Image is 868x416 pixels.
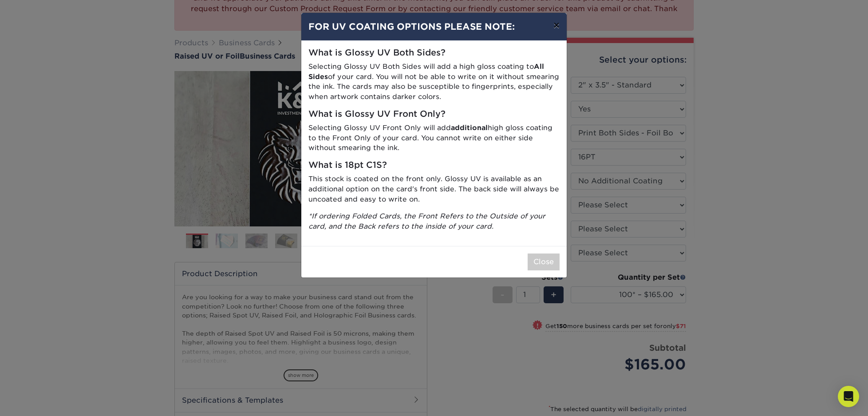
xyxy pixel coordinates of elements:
[308,109,560,119] h5: What is Glossy UV Front Only?
[308,48,560,58] h5: What is Glossy UV Both Sides?
[308,212,545,230] i: *If ordering Folded Cards, the Front Refers to the Outside of your card, and the Back refers to t...
[308,62,544,81] strong: All Sides
[308,62,560,102] p: Selecting Glossy UV Both Sides will add a high gloss coating to of your card. You will not be abl...
[308,123,560,153] p: Selecting Glossy UV Front Only will add high gloss coating to the Front Only of your card. You ca...
[308,20,560,33] h4: FOR UV COATING OPTIONS PLEASE NOTE:
[308,160,560,170] h5: What is 18pt C1S?
[528,254,560,270] button: Close
[546,13,567,38] button: ×
[451,123,488,132] strong: additional
[308,174,560,204] p: This stock is coated on the front only. Glossy UV is available as an additional option on the car...
[838,386,859,407] div: Open Intercom Messenger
